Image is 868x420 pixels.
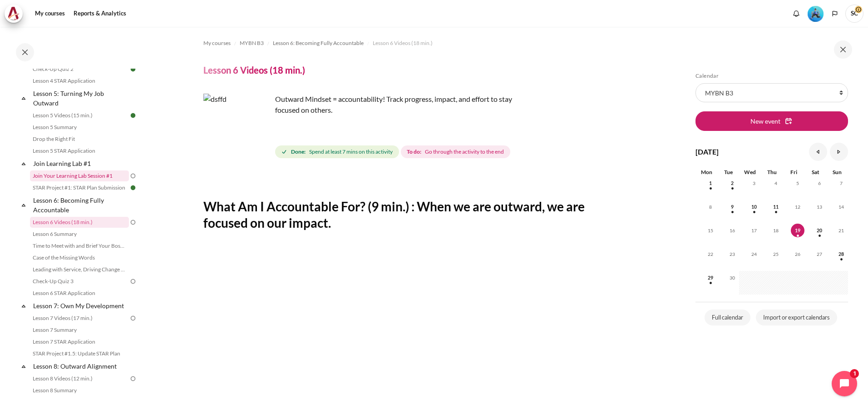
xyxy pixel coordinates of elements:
span: 13 [813,200,826,214]
a: Lesson 8 Videos (12 min.) [30,373,129,384]
a: Today Friday, 19 September [791,228,804,233]
img: To do [129,218,137,226]
a: Drop the Right Fit [30,134,129,145]
span: 18 [769,224,783,237]
a: Tuesday, 2 September events [725,180,739,186]
a: STAR Project #1: STAR Plan Submission [30,182,129,193]
a: Saturday, 20 September events [813,228,826,233]
button: Languages [828,7,842,20]
span: 17 [747,224,761,237]
h2: What Am I Accountable For? (9 min.) : When we are outward, we are focused on our impact. [203,198,620,231]
span: 22 [704,247,717,261]
span: 11 [769,200,783,214]
span: 8 [704,200,717,214]
span: 4 [769,176,783,190]
span: Collapse [19,94,28,103]
span: Collapse [19,362,28,371]
span: Lesson 6 Videos (18 min.) [373,39,433,47]
div: Completion requirements for Lesson 6 Videos (18 min.) [275,144,512,160]
img: Level #3 [808,6,824,22]
a: Lesson 5 STAR Application [30,145,129,156]
img: Done [129,184,137,192]
div: Show notification window with no new notifications [789,7,803,20]
span: 10 [747,200,761,214]
a: Wednesday, 10 September events [747,204,761,210]
span: 3 [747,176,761,190]
span: 27 [813,247,826,261]
img: To do [129,314,137,322]
span: Fri [790,169,797,175]
span: 12 [791,200,804,214]
a: Join Learning Lab #1 [32,157,129,170]
span: 15 [704,224,717,237]
a: Lesson 6 STAR Application [30,288,129,299]
a: MYBN B3 [240,38,264,49]
a: Check-Up Quiz 2 [30,64,129,75]
h4: Lesson 6 Videos (18 min.) [203,64,305,76]
span: Spend at least 7 mins on this activity [309,148,393,156]
span: 29 [704,271,717,285]
a: Lesson 5 Videos (15 min.) [30,110,129,121]
span: 21 [834,224,848,237]
a: Check-Up Quiz 3 [30,276,129,287]
span: 28 [834,247,848,261]
span: Sat [812,169,819,175]
a: Monday, 29 September events [704,275,717,280]
img: Done [129,111,137,120]
a: STAR Project #1.5: Update STAR Plan [30,348,129,359]
a: My courses [203,38,231,49]
span: 26 [791,247,804,261]
span: Lesson 6: Becoming Fully Accountable [273,39,364,47]
span: 5 [791,176,804,190]
a: Sunday, 28 September events [834,251,848,257]
a: Leading with Service, Driving Change (Pucknalin's Story) [30,264,129,275]
a: Lesson 6: Becoming Fully Accountable [273,38,364,49]
span: Collapse [19,200,28,210]
a: Reports & Analytics [70,5,129,23]
span: Sun [833,169,842,175]
span: My courses [203,39,231,47]
img: Architeck [7,7,20,20]
a: Architeck Architeck [5,5,27,23]
span: 30 [725,271,739,285]
a: Level #3 [804,5,827,22]
a: Lesson 5 Summary [30,122,129,133]
section: Blocks [695,72,848,327]
a: Join Your Learning Lab Session #1 [30,170,129,181]
a: Lesson 6 Videos (18 min.) [373,38,433,49]
span: 7 [834,176,848,190]
a: Case of the Missing Words [30,252,129,263]
a: My courses [32,5,68,23]
span: 1 [704,176,717,190]
a: Import or export calendars [756,310,837,326]
img: To do [129,277,137,285]
img: Done [129,65,137,73]
span: MYBN B3 [240,39,264,47]
p: Outward Mindset = accountability! Track progress, impact, and effort to stay focused on others. [203,94,521,115]
h4: [DATE] [695,146,719,157]
img: dsffd [203,94,271,162]
a: Lesson 8 Summary [30,385,129,396]
a: Lesson 5: Turning My Job Outward [32,87,129,109]
strong: To do: [407,148,421,156]
span: Go through the activity to the end [425,148,504,156]
a: Time to Meet with and Brief Your Boss #1 [30,240,129,251]
nav: Navigation bar [203,36,620,50]
strong: Done: [291,148,306,156]
span: SC [845,5,863,23]
span: 20 [813,224,826,237]
a: Lesson 6: Becoming Fully Accountable [32,194,129,216]
div: Level #3 [808,5,824,22]
a: Lesson 6 Summary [30,229,129,240]
a: Lesson 7 Videos (17 min.) [30,313,129,324]
span: Thu [767,169,777,175]
img: To do [129,172,137,180]
a: Tuesday, 9 September events [725,204,739,210]
a: Thursday, 11 September events [769,204,783,210]
span: Collapse [19,159,28,168]
span: 9 [725,200,739,214]
span: Wed [744,169,756,175]
span: 24 [747,247,761,261]
span: Mon [701,169,712,175]
a: Full calendar [705,310,750,326]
